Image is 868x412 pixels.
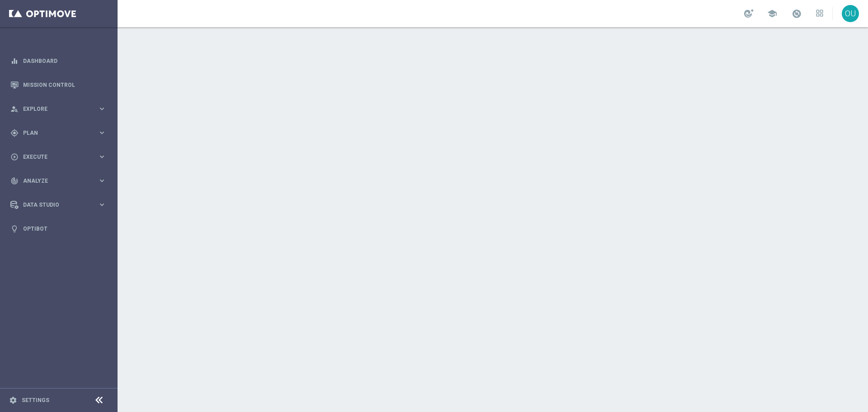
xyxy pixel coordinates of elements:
span: school [767,9,777,19]
div: Explore [10,105,98,113]
i: settings [9,396,17,404]
div: OU [842,5,859,22]
i: track_changes [10,177,19,185]
a: Optibot [23,217,106,241]
span: Plan [23,130,98,136]
div: Dashboard [10,49,106,73]
button: person_search Explore keyboard_arrow_right [10,105,107,113]
button: Mission Control [10,81,107,89]
a: Mission Control [23,73,106,97]
i: keyboard_arrow_right [98,104,106,113]
button: track_changes Analyze keyboard_arrow_right [10,177,107,185]
div: Optibot [10,217,106,241]
button: Data Studio keyboard_arrow_right [10,201,107,208]
span: Explore [23,106,98,112]
span: Data Studio [23,202,98,208]
div: Analyze [10,177,98,185]
i: lightbulb [10,225,19,233]
a: Settings [22,398,49,403]
button: play_circle_outline Execute keyboard_arrow_right [10,153,107,161]
i: equalizer [10,57,19,65]
button: equalizer Dashboard [10,57,107,65]
div: Data Studio [10,201,98,209]
button: lightbulb Optibot [10,225,107,232]
i: play_circle_outline [10,153,19,161]
i: person_search [10,105,19,113]
i: keyboard_arrow_right [98,200,106,209]
i: keyboard_arrow_right [98,176,106,185]
i: keyboard_arrow_right [98,128,106,137]
div: Execute [10,153,98,161]
button: gps_fixed Plan keyboard_arrow_right [10,129,107,137]
i: keyboard_arrow_right [98,152,106,161]
div: Plan [10,129,98,137]
i: gps_fixed [10,129,19,137]
span: Execute [23,154,98,160]
span: Analyze [23,178,98,184]
a: Dashboard [23,49,106,73]
div: Mission Control [10,73,106,97]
